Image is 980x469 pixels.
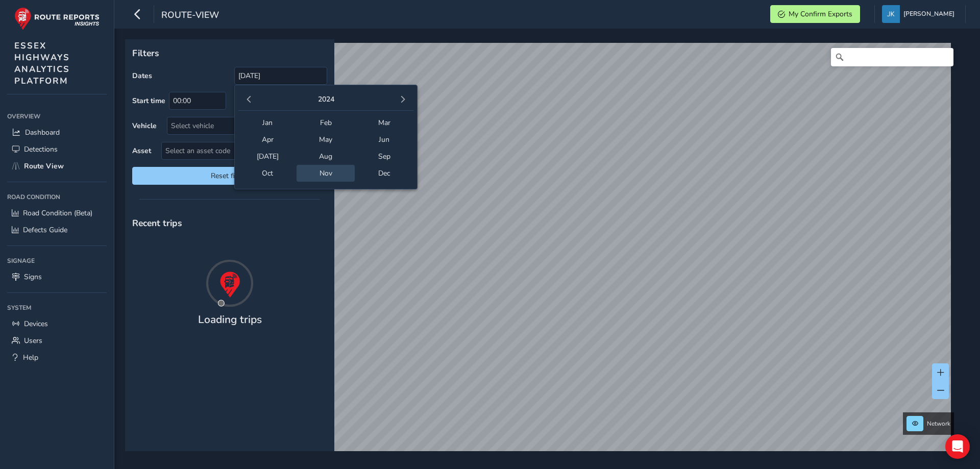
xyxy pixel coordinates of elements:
[162,142,310,159] span: Select an asset code
[882,5,958,23] button: [PERSON_NAME]
[167,117,310,134] div: Select vehicle
[7,124,107,141] a: Dashboard
[770,5,860,23] button: My Confirm Exports
[132,121,157,131] label: Vehicle
[7,332,107,349] a: Users
[355,165,413,182] span: Dec
[132,217,182,229] span: Recent trips
[831,48,953,66] input: Search
[129,43,951,463] canvas: Map
[24,319,48,329] span: Devices
[161,9,219,23] span: route-view
[132,96,165,106] label: Start time
[355,148,413,165] span: Sep
[24,161,64,171] span: Route View
[297,148,355,165] span: Aug
[238,131,297,148] span: Apr
[318,94,334,104] button: 2024
[7,315,107,332] a: Devices
[132,146,151,156] label: Asset
[198,313,262,326] h4: Loading trips
[882,5,900,23] img: diamond-layout
[14,7,100,30] img: rr logo
[238,148,297,165] span: [DATE]
[24,336,42,345] span: Users
[7,158,107,175] a: Route View
[24,144,58,154] span: Detections
[927,419,950,428] span: Network
[132,167,327,185] button: Reset filters
[24,272,42,282] span: Signs
[7,205,107,221] a: Road Condition (Beta)
[238,114,297,131] span: Jan
[7,253,107,268] div: Signage
[297,114,355,131] span: Feb
[7,141,107,158] a: Detections
[132,46,327,60] p: Filters
[7,268,107,285] a: Signs
[140,171,320,181] span: Reset filters
[355,114,413,131] span: Mar
[7,349,107,366] a: Help
[132,71,152,81] label: Dates
[7,221,107,238] a: Defects Guide
[903,5,954,23] span: [PERSON_NAME]
[7,189,107,205] div: Road Condition
[23,353,38,362] span: Help
[23,225,67,235] span: Defects Guide
[297,131,355,148] span: May
[23,208,92,218] span: Road Condition (Beta)
[945,434,970,459] div: Open Intercom Messenger
[7,109,107,124] div: Overview
[789,9,852,19] span: My Confirm Exports
[25,128,60,137] span: Dashboard
[7,300,107,315] div: System
[355,131,413,148] span: Jun
[238,165,297,182] span: Oct
[297,165,355,182] span: Nov
[14,40,70,87] span: ESSEX HIGHWAYS ANALYTICS PLATFORM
